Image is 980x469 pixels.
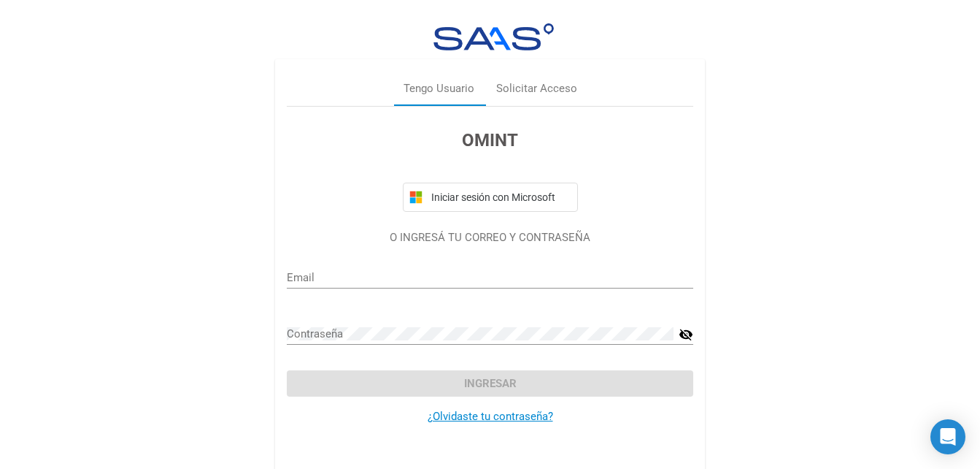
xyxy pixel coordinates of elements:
[930,419,965,454] div: Open Intercom Messenger
[428,410,553,423] a: ¿Olvidaste tu contraseña?
[404,80,474,97] div: Tengo Usuario
[464,377,517,390] span: Ingresar
[496,80,577,97] div: Solicitar Acceso
[679,326,693,343] mat-icon: visibility_off
[287,127,693,153] h3: OMINT
[403,183,578,212] button: Iniciar sesión con Microsoft
[428,191,571,203] span: Iniciar sesión con Microsoft
[287,370,693,397] button: Ingresar
[287,229,693,246] p: O INGRESÁ TU CORREO Y CONTRASEÑA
